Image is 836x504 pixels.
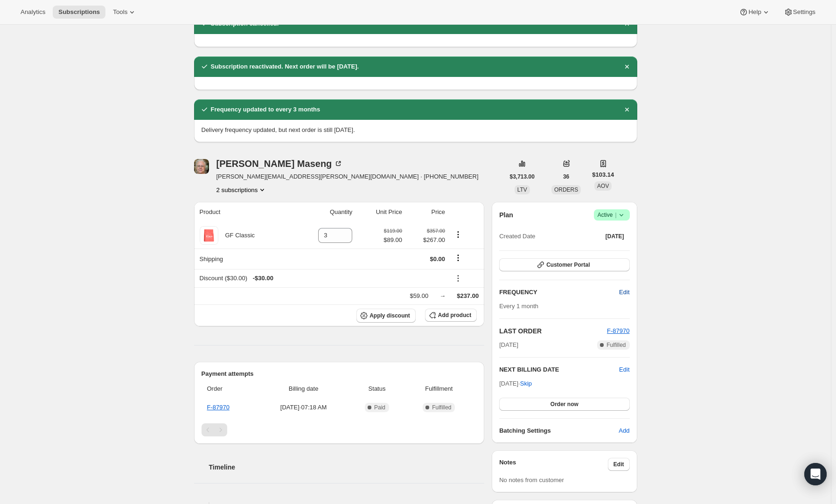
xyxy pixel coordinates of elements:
span: Paid [374,404,385,411]
span: [DATE] · 07:18 AM [260,403,348,412]
span: $237.00 [457,292,479,299]
span: [DATE] · [499,380,532,387]
h2: FREQUENCY [499,288,619,297]
span: Nancy Maseng [194,159,209,174]
span: Customer Portal [546,261,590,269]
span: Active [598,210,626,220]
div: [PERSON_NAME] Maseng [216,159,343,168]
button: Shipping actions [451,253,466,263]
span: $89.00 [383,235,402,245]
button: 36 [557,170,575,183]
th: Shipping [194,249,293,269]
button: Dismiss notification [620,103,634,116]
span: Analytics [21,8,45,16]
button: Help [733,6,776,19]
h6: Batching Settings [499,426,619,435]
span: $0.00 [430,255,446,262]
small: $119.00 [384,228,402,234]
span: Apply discount [369,312,410,319]
span: Add product [438,311,471,319]
div: GF Classic [218,231,255,240]
span: LTV [517,186,527,193]
h2: Plan [499,210,513,220]
span: Help [748,8,761,16]
th: Unit Price [355,202,405,222]
span: Billing date [260,384,348,394]
button: F-87970 [607,326,629,336]
button: Add [613,423,635,438]
h2: Payment attempts [202,369,477,379]
button: Settings [778,6,821,19]
a: F-87970 [207,404,230,411]
span: $3,713.00 [510,173,535,180]
span: $103.14 [592,170,614,180]
div: $59.00 [410,291,428,301]
span: ORDERS [554,186,578,193]
button: Edit [613,285,635,300]
span: [PERSON_NAME][EMAIL_ADDRESS][PERSON_NAME][DOMAIN_NAME] · [PHONE_NUMBER] [216,172,479,181]
span: Fulfilled [606,341,626,349]
button: Add product [425,309,477,322]
small: $357.00 [427,228,445,234]
button: Dismiss notification [620,60,634,73]
span: Order now [550,400,578,408]
span: No notes from customer [499,476,564,483]
th: Quantity [293,202,355,222]
div: Open Intercom Messenger [804,463,827,485]
th: Product [194,202,293,222]
span: $267.00 [408,235,445,245]
h2: LAST ORDER [499,326,607,336]
button: Skip [515,376,537,391]
span: Add [619,426,629,435]
button: Apply discount [356,309,416,323]
th: Order [202,379,257,399]
span: AOV [597,183,609,189]
div: Discount ($30.00) [200,274,446,283]
span: Fulfillment [406,384,471,394]
span: Status [353,384,401,394]
span: 36 [563,173,569,180]
h2: Frequency updated to every 3 months [211,105,320,114]
span: Fulfilled [432,404,451,411]
button: [DATE] [600,230,630,243]
th: Price [405,202,448,222]
h3: Notes [499,458,608,471]
button: Subscriptions [53,6,105,19]
button: Product actions [451,229,466,240]
nav: Pagination [202,423,477,436]
span: Created Date [499,232,535,241]
h2: NEXT BILLING DATE [499,365,619,374]
button: Customer Portal [499,258,629,271]
a: F-87970 [607,327,629,334]
span: Skip [520,379,532,388]
button: Tools [107,6,142,19]
span: Tools [113,8,127,16]
span: [DATE] [606,233,624,240]
h2: Subscription reactivated. Next order will be [DATE]. [211,62,359,71]
button: Edit [608,458,630,471]
div: → [439,291,446,301]
p: Delivery frequency updated, but next order is still [DATE]. [202,125,630,135]
button: Edit [619,365,629,374]
span: Every 1 month [499,303,538,310]
span: Edit [613,461,624,468]
button: $3,713.00 [504,170,540,183]
button: Analytics [15,6,51,19]
button: Product actions [216,185,267,194]
span: Edit [619,288,629,297]
h2: Timeline [209,463,485,472]
button: Order now [499,398,629,411]
span: - $30.00 [253,274,273,283]
span: Subscriptions [58,8,100,16]
span: Settings [793,8,815,16]
span: [DATE] [499,340,518,350]
span: | [615,211,616,219]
